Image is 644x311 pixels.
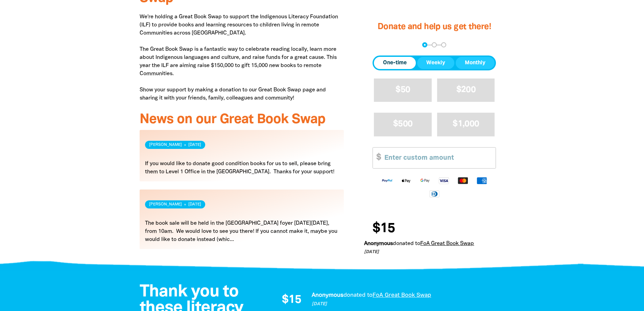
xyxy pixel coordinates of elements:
button: $1,000 [437,113,495,136]
button: Monthly [456,57,495,69]
span: $1,000 [453,120,479,128]
a: FoA Great Book Swap [373,293,431,298]
button: Navigate to step 1 of 3 to enter your donation amount [422,43,427,48]
button: Weekly [417,57,454,69]
span: $15 [373,222,395,236]
h3: News on our Great Book Swap [140,112,344,127]
span: donated to [343,293,373,298]
div: Donation frequency [373,56,496,71]
img: Visa logo [434,177,453,184]
div: Donation stream [275,291,498,309]
p: [DATE] [312,301,498,308]
button: $500 [374,113,432,136]
span: Donate and help us get there! [378,23,491,31]
span: donated to [393,242,420,246]
img: Google Pay logo [415,177,434,184]
div: Donation stream [364,218,504,256]
div: Paginated content [275,291,498,309]
span: $50 [396,86,410,94]
span: $ [373,148,381,168]
a: FoA Great Book Swap [420,242,474,246]
button: Navigate to step 2 of 3 to enter your details [432,43,437,48]
em: Anonymous [364,242,393,246]
p: We're holding a Great Book Swap to support the Indigenous Literacy Foundation (ILF) to provide bo... [140,13,344,102]
span: $200 [456,86,476,94]
img: American Express logo [472,177,491,184]
div: Paginated content [140,130,344,257]
span: $15 [282,294,301,306]
em: Anonymous [312,293,343,298]
button: $200 [437,79,495,102]
span: $500 [393,120,412,128]
button: One-time [374,57,416,69]
img: Diners Club logo [425,190,444,198]
img: Apple Pay logo [397,177,415,184]
span: One-time [383,59,407,67]
div: Available payment methods [373,171,496,203]
input: Enter custom amount [380,148,496,168]
p: [DATE] [364,249,499,256]
button: Navigate to step 3 of 3 to enter your payment details [441,43,446,48]
button: $50 [374,79,432,102]
span: Weekly [426,59,445,67]
img: Paypal logo [378,177,397,184]
img: Mastercard logo [453,177,472,184]
span: Monthly [465,59,485,67]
